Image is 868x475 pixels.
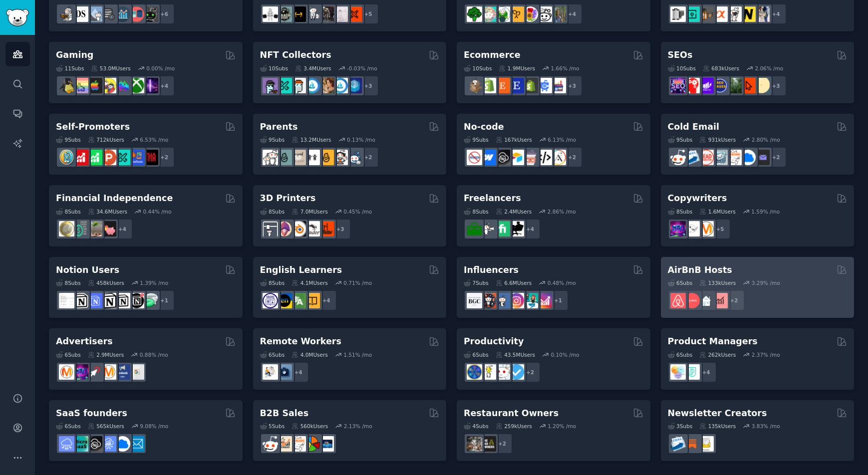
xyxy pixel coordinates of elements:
img: advertising [101,364,116,380]
img: GummySearch logo [6,9,29,26]
div: 0.88 % /mo [140,351,168,358]
div: 0.00 % /mo [146,65,175,72]
img: GardeningUK [509,6,524,22]
img: BestNotionTemplates [129,293,144,308]
div: 9 Sub s [668,136,693,143]
div: 0.13 % /mo [347,136,375,143]
img: analytics [115,6,130,22]
img: microsaas [73,436,88,452]
img: content_marketing [698,221,714,237]
div: 1.39 % /mo [140,279,168,286]
img: analog [670,6,686,22]
div: 3.29 % /mo [752,279,780,286]
div: 10 Sub s [668,65,696,72]
div: 0.44 % /mo [143,208,172,215]
div: 1.20 % /mo [548,423,576,430]
img: streetphotography [684,6,700,22]
div: 1.9M Users [499,65,535,72]
div: 9 Sub s [464,136,489,143]
div: 6.13 % /mo [548,136,576,143]
img: FacebookAds [115,364,130,380]
img: Freelancers [509,221,524,237]
div: + 4 [316,290,337,311]
div: 8 Sub s [464,208,489,215]
img: Adalo [551,150,566,165]
img: productivity [495,364,510,380]
img: reviewmyshopify [523,78,538,93]
img: sales [670,150,686,165]
img: NotionGeeks [101,293,116,308]
img: nocodelowcode [523,150,538,165]
img: NFTmarket [290,78,306,93]
h2: Influencers [464,264,519,276]
div: 8 Sub s [56,279,81,286]
img: The_SEO [754,78,770,93]
img: b2b_sales [726,150,742,165]
h2: SaaS founders [56,407,127,420]
div: 6.6M Users [496,279,532,286]
div: 53.0M Users [91,65,130,72]
img: TwitchStreaming [143,78,158,93]
div: 3 Sub s [668,423,693,430]
div: 9 Sub s [260,136,285,143]
img: succulents [481,6,496,22]
img: fatFIRE [101,221,116,237]
div: 13.2M Users [291,136,331,143]
div: + 4 [288,362,309,383]
img: toddlers [304,150,320,165]
img: flowers [523,6,538,22]
img: statistics [87,6,102,22]
h2: Self-Promoters [56,121,130,133]
img: B2BSaaS [115,436,130,452]
div: 2.9M Users [88,351,124,358]
img: freelance_forhire [481,221,496,237]
img: Airtable [509,150,524,165]
img: XboxGamers [129,78,144,93]
div: 9 Sub s [56,136,81,143]
img: SaaS [59,436,74,452]
img: FreeNotionTemplates [87,293,102,308]
img: sales [263,436,278,452]
div: 712k Users [88,136,124,143]
img: Etsy [495,78,510,93]
div: + 2 [520,362,541,383]
div: 8 Sub s [56,208,81,215]
div: 560k Users [291,423,328,430]
img: lifehacks [481,364,496,380]
img: Substack [684,436,700,452]
div: + 3 [562,75,582,96]
img: AskNotion [115,293,130,308]
div: 2.86 % /mo [548,208,576,215]
img: Emailmarketing [684,150,700,165]
div: -0.03 % /mo [347,65,377,72]
div: 8 Sub s [668,208,693,215]
img: PPC [87,364,102,380]
img: EnglishLearning [277,293,292,308]
img: ecommercemarketing [537,78,552,93]
img: UrbanGardening [537,6,552,22]
img: 3Dmodeling [277,221,292,237]
img: SEO_Digital_Marketing [670,78,686,93]
img: NoCodeSaaS [87,436,102,452]
img: LifeProTips [467,364,482,380]
img: selfpromotion [87,150,102,165]
img: gamers [115,78,130,93]
img: coldemail [712,150,728,165]
div: + 4 [154,75,175,96]
img: parentsofmultiples [332,150,348,165]
div: 10 Sub s [260,65,288,72]
h2: Remote Workers [260,335,341,348]
h2: Gaming [56,49,93,61]
img: KeepWriting [684,221,700,237]
img: CryptoArt [318,78,334,93]
h2: 3D Printers [260,192,316,205]
img: TechSEO [684,78,700,93]
img: NoCodeMovement [537,150,552,165]
div: + 1 [154,290,175,311]
img: work [277,364,292,380]
img: airbnb_hosts [670,293,686,308]
div: 4.0M Users [291,351,328,358]
div: + 3 [766,75,787,96]
div: 3.4M Users [295,65,331,72]
div: 34.6M Users [88,208,127,215]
